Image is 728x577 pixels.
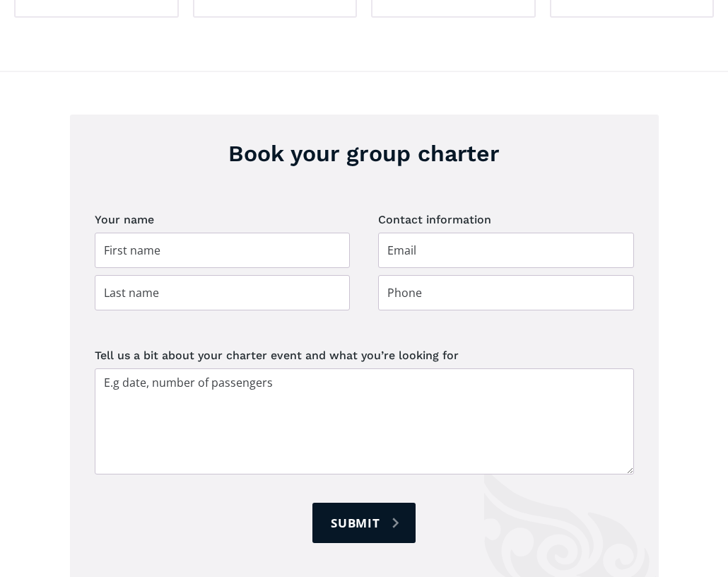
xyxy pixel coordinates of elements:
input: Last name [95,275,351,310]
input: Phone [378,275,634,310]
label: Tell us a bit about your charter event and what you’re looking for [95,346,634,365]
h3: Book your group charter [95,139,634,168]
label: Contact information [378,210,634,229]
form: Group charter booking [95,210,634,571]
input: Submit [312,503,416,543]
input: Email [378,233,634,268]
label: Your name [95,210,351,229]
input: First name [95,233,351,268]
